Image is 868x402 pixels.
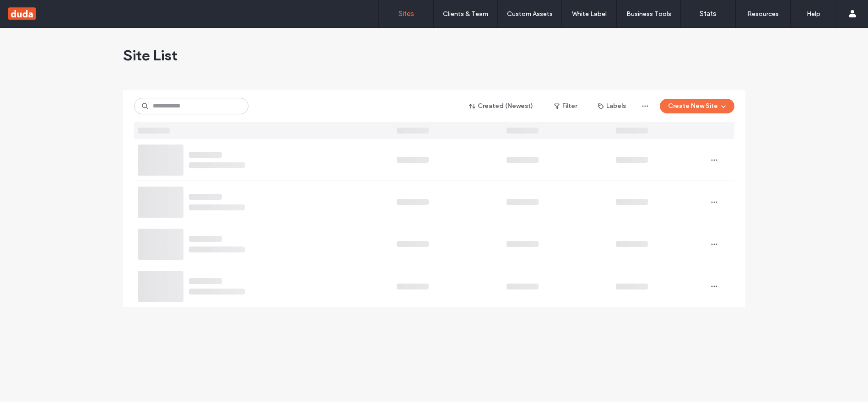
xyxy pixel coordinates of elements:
label: Sites [399,10,414,18]
button: Labels [590,99,634,113]
label: Custom Assets [507,10,553,18]
label: Clients & Team [443,10,488,18]
span: Site List [123,46,178,64]
label: Resources [747,10,779,18]
button: Created (Newest) [461,99,541,113]
button: Create New Site [660,99,734,113]
label: Business Tools [626,10,671,18]
label: Help [807,10,820,18]
label: White Label [572,10,607,18]
label: Stats [700,10,717,18]
button: Filter [545,99,586,113]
